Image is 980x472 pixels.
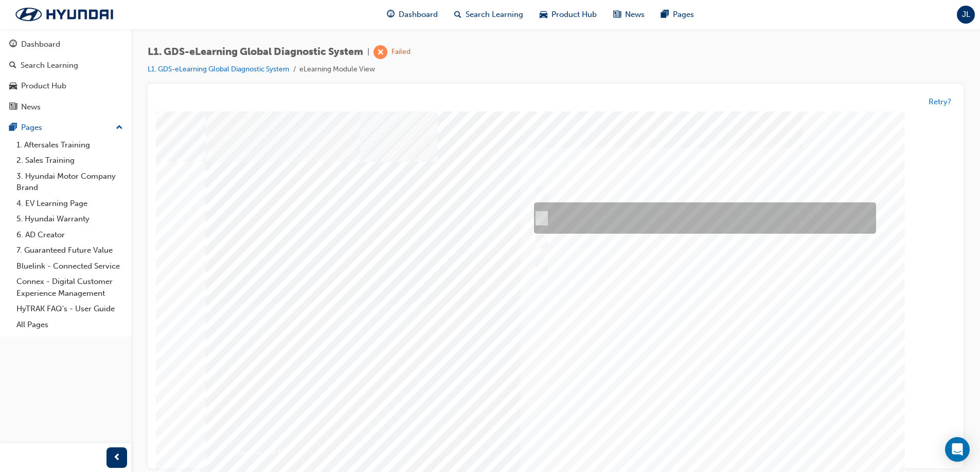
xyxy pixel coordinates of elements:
[929,96,951,108] button: Retry?
[4,118,127,137] button: Pages
[531,4,605,25] a: car-iconProduct Hub
[4,35,127,54] a: Dashboard
[373,45,387,59] span: learningRecordVerb_FAIL-icon
[76,333,137,349] div: Question 4 of 15
[4,98,127,117] a: News
[673,9,694,21] span: Pages
[299,64,375,75] li: eLearning Module View
[466,9,523,21] span: Search Learning
[116,121,123,135] span: up-icon
[551,9,597,21] span: Product Hub
[945,437,970,462] div: Open Intercom Messenger
[12,317,127,333] a: All Pages
[4,77,127,96] a: Product Hub
[12,196,127,212] a: 4. EV Learning Page
[148,65,289,73] a: L1. GDS-eLearning Global Diagnostic System
[12,168,127,196] a: 3. Hyundai Motor Company Brand
[12,227,127,243] a: 6. AD Creator
[9,103,17,112] span: news-icon
[12,258,127,274] a: Bluelink - Connected Service
[148,46,363,58] span: L1. GDS-eLearning Global Diagnostic System
[653,4,702,25] a: pages-iconPages
[21,39,60,50] div: Dashboard
[12,211,127,227] a: 5. Hyundai Warranty
[605,4,653,25] a: news-iconNews
[21,80,66,92] div: Product Hub
[9,61,16,70] span: search-icon
[21,101,41,113] div: News
[9,123,17,133] span: pages-icon
[957,6,975,24] button: JL
[4,56,127,75] a: Search Learning
[391,47,411,57] div: Failed
[21,60,78,71] div: Search Learning
[21,122,42,134] div: Pages
[454,8,461,21] span: search-icon
[387,8,395,21] span: guage-icon
[367,46,369,58] span: |
[12,242,127,258] a: 7. Guaranteed Future Value
[113,451,121,464] span: prev-icon
[661,8,669,21] span: pages-icon
[625,9,645,21] span: News
[5,4,123,25] img: Trak
[446,4,531,25] a: search-iconSearch Learning
[12,301,127,317] a: HyTRAK FAQ's - User Guide
[9,82,17,91] span: car-icon
[12,153,127,168] a: 2. Sales Training
[540,8,547,21] span: car-icon
[9,40,17,49] span: guage-icon
[12,137,127,153] a: 1. Aftersales Training
[379,4,446,25] a: guage-iconDashboard
[613,8,621,21] span: news-icon
[962,9,970,21] span: JL
[399,9,438,21] span: Dashboard
[12,274,127,301] a: Connex - Digital Customer Experience Management
[4,33,127,118] button: DashboardSearch LearningProduct HubNews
